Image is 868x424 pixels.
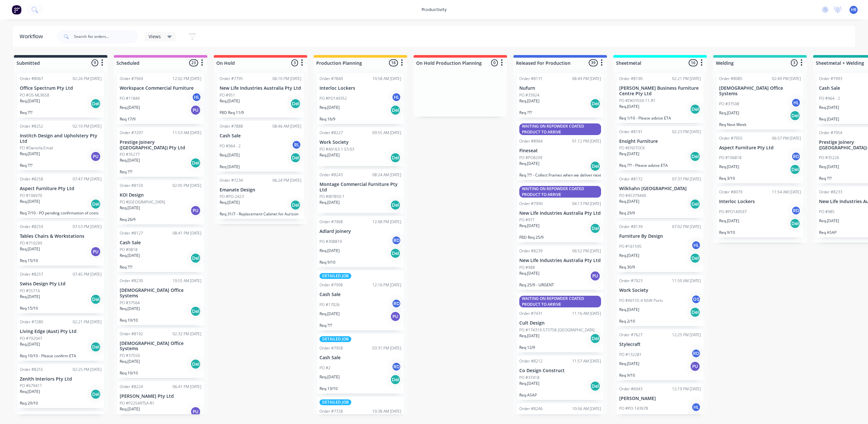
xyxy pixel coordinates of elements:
div: Order #819202:32 PM [DATE][DEMOGRAPHIC_DATA] Office SystemsPO #37550Req.[DATE]DelReq 10/10 [117,328,204,378]
p: Req 3/10 [719,176,801,181]
div: Order #784010:58 AM [DATE]Interloc LockersPO #PO149352HLReq.[DATE]DelReq 16/9 [317,73,404,124]
div: Order #8139 [619,224,643,230]
div: Order #8067 [20,76,43,82]
p: Wilkhahn [GEOGRAPHIC_DATA] [619,186,701,191]
div: Del [190,253,201,263]
p: PO #988 [519,265,535,270]
p: Req. [DATE] [619,307,639,313]
div: Del [690,151,700,162]
p: Req. [DATE] [120,306,140,312]
p: Req 30/9 [619,265,701,269]
div: Del [290,153,301,163]
p: Office Spectrum Pty Ltd [20,86,102,91]
p: Req. [DATE] [20,341,40,347]
p: Interloc Lockers [319,86,401,91]
div: 07:02 PM [DATE] [672,224,701,230]
p: Req. [DATE] [319,105,340,110]
div: Order #8192 [120,331,143,337]
div: 09:55 AM [DATE] [372,130,401,136]
div: 06:57 PM [DATE] [772,135,801,141]
p: PO #951 [220,92,235,98]
div: 08:41 PM [DATE] [173,230,201,236]
div: Order #8085 [719,76,742,82]
div: Order #813907:02 PM [DATE]Furniture By DesignPO #161595HLReq.[DATE]DelReq 30/9 [617,221,704,272]
p: Req. [DATE] [120,205,140,211]
p: Req 12/9 [519,345,601,350]
div: Del [390,105,401,115]
div: Del [790,218,800,229]
p: PO #308819 [319,239,342,245]
p: Req. [DATE] [519,333,539,339]
div: Order #823010:55 AM [DATE][DEMOGRAPHIC_DATA] Office SystemsPO #37564Req.[DATE]DelReq 10/10 [117,275,204,325]
div: 11:53 AM [DATE] [173,130,201,136]
p: Req. [DATE] [319,248,340,254]
p: Req 17/9 [120,117,201,121]
p: Ensight Furniture [619,139,701,144]
div: PU [90,151,101,162]
p: Req. [DATE] [619,104,639,109]
p: Req. [DATE] [619,151,639,157]
div: Order #8233 [819,189,842,195]
div: 12:08 PM [DATE] [372,219,401,225]
div: Order #8150 [120,183,143,189]
div: 07:45 PM [DATE] [73,271,102,277]
div: Del [90,98,101,109]
div: 02:21 PM [DATE] [73,319,102,325]
p: Req. [DATE] [20,246,40,252]
p: Req. [DATE] [719,164,739,170]
p: Cash Sale [220,133,301,139]
div: Order #807911:54 AM [DATE]Interloc LockersPO #PO149597RDReq.[DATE]DelReq 9/10 [717,187,803,237]
p: Req ??? [120,265,201,269]
div: DETAILED JOB [319,273,351,279]
div: PU [590,271,600,281]
p: [DEMOGRAPHIC_DATA] Office Systems [120,288,201,299]
div: WAITING ON REPOWDER COATED PRODUCT TO ARRIVE [519,123,601,135]
p: Cult Design [519,320,601,326]
div: Del [90,342,101,352]
p: Swiss Design Pty Ltd [20,281,102,287]
p: Req. [DATE] [220,152,240,158]
p: Emanate Design [220,187,301,193]
div: 11:50 AM [DATE] [672,278,701,284]
div: Order #7990 [519,201,543,207]
div: Order #728002:21 PM [DATE]Living Edge (Aust) Pty LtdPO #792047Req.[DATE]DelReq 10/10 - Please con... [17,316,104,361]
p: Req 15/10 [20,306,102,311]
div: PU [390,311,401,322]
div: Order #788808:46 AM [DATE]Cash SalePO #964 - 2RLReq.[DATE]DelReq [DATE] [217,121,304,172]
div: Order #825707:45 PM [DATE]Swiss Design Pty LtdPO #55716Req.[DATE]DelReq 15/10 [17,269,104,313]
p: PO #A0163-1 S3.03 [319,146,354,152]
div: 07:47 PM [DATE] [73,176,102,182]
div: 02:05 PM [DATE] [173,183,201,189]
div: HL [392,92,401,102]
p: Req 9/10 [319,260,401,265]
span: Views [149,33,161,40]
p: Req. [DATE] [120,105,140,110]
p: PO #35277 [120,152,140,157]
p: Req. [DATE] [819,105,839,110]
p: Req. [DATE] [519,98,539,104]
p: Req. [DATE] [619,253,639,258]
div: Order #7297 [120,130,143,136]
p: Req 25/9 - URGENT [519,282,601,287]
div: Order #825907:53 PM [DATE]Tables Chairs & WorkstationsPO #710299Req.[DATE]PUReq 15/10 [17,221,104,266]
div: Del [790,164,800,175]
div: Del [690,253,700,263]
div: RD [791,152,801,161]
div: Order #7840 [319,76,343,82]
p: FBD Req 25/9 [519,235,601,240]
div: Order #825202:10 PM [DATE]Institch Design and Upholstery Pty LtdPO #Daniella EmailReq.[DATE]PUReq... [17,121,104,171]
div: Order #779506:10 PM [DATE]New Life Industries Australia Pty LtdPO #951Req.[DATE]DelFBD Req 11/9 [217,73,304,118]
p: Req. [DATE] [120,253,140,258]
div: Del [590,161,600,171]
p: PO #971 [519,217,535,223]
p: PO #964 - 2 [220,143,241,149]
div: HL [691,240,701,250]
p: Adlard Joinery [319,229,401,234]
div: Order #795506:57 PM [DATE]Aspect Furniture Pty LtdPO #106818RDReq.[DATE]DelReq 3/10 [717,133,803,184]
div: PU [190,105,201,115]
div: 02:23 PM [DATE] [672,129,701,135]
p: Req 15/10 [20,258,102,263]
div: 04:13 PM [DATE] [572,201,601,207]
p: PO #17026 [319,302,340,308]
div: Order #7923 [619,278,643,284]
